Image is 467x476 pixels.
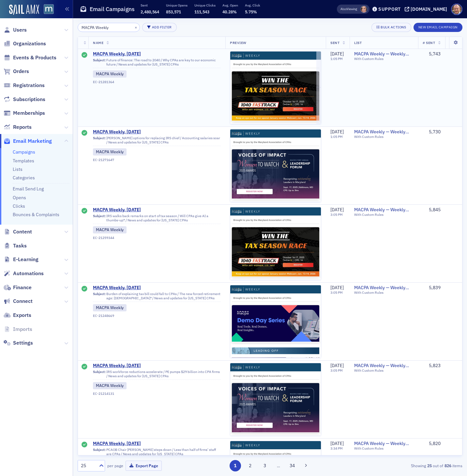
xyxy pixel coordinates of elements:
[330,440,344,446] span: [DATE]
[330,207,344,213] span: [DATE]
[354,207,414,213] a: MACPA Weekly — Weekly Newsletter (for members only)
[13,256,38,263] span: E-Learning
[354,135,414,139] div: With Custom Rules
[13,40,46,47] span: Organizations
[414,24,462,30] a: New Email Campaign
[13,242,27,249] span: Tasks
[330,285,344,290] span: [DATE]
[354,441,414,447] a: MACPA Weekly — Weekly Newsletter (for members only)
[82,364,87,370] div: Sent
[166,9,181,14] span: 853,571
[330,56,343,61] time: 1:05 PM
[4,270,44,277] a: Automations
[93,58,221,68] div: Future of finance: The road to 2040 / Why CPAs are key to our economic future / News and updates ...
[354,51,414,57] a: MACPA Weekly — Weekly Newsletter (for members only)
[330,446,343,451] time: 3:34 PM
[133,24,139,30] button: ×
[381,25,406,29] div: Bulk Actions
[93,292,106,300] span: Subject:
[354,57,414,61] div: With Custom Rules
[13,195,26,201] a: Opens
[142,23,177,32] button: Add Filter
[93,448,221,458] div: PCAOB Chair [PERSON_NAME] steps down / Less than half of firms' staff are CPAs / News and updates...
[13,212,59,217] a: Bounces & Complaints
[13,54,56,61] span: Events & Products
[4,256,38,263] a: E-Learning
[4,284,32,291] a: Finance
[443,463,452,469] strong: 826
[93,136,106,144] span: Subject:
[405,7,449,11] button: [DOMAIN_NAME]
[90,5,135,13] h1: Email Campaigns
[141,3,159,7] p: Sent
[330,363,344,368] span: [DATE]
[360,6,367,13] span: Katie Foo
[330,290,343,295] time: 3:05 PM
[245,9,257,14] span: 5.75%
[222,9,237,14] span: 40.28%
[93,129,221,135] a: MACPA Weekly, [DATE]
[330,129,344,135] span: [DATE]
[13,326,32,333] span: Imports
[4,26,27,34] a: Users
[44,4,54,14] img: SailAMX
[13,298,33,305] span: Connect
[126,461,162,471] button: Export Page
[93,158,221,162] div: EC-21271647
[13,68,29,75] span: Orders
[93,363,221,369] a: MACPA Weekly, [DATE]
[4,242,27,249] a: Tasks
[13,149,35,155] a: Campaigns
[423,40,435,45] span: # Sent
[230,460,241,471] button: 1
[354,368,414,373] div: With Custom Rules
[4,298,33,305] a: Connect
[93,226,127,233] div: MACPA Weekly
[354,213,414,217] div: With Custom Rules
[93,314,221,318] div: EC-21248669
[93,441,221,447] span: MACPA Weekly, [DATE]
[93,236,221,240] div: EC-21259344
[93,148,127,156] div: MACPA Weekly
[13,175,35,181] a: Categories
[13,186,44,192] a: Email Send Log
[423,51,441,57] div: 5,743
[330,212,343,217] time: 3:05 PM
[13,284,32,291] span: Finance
[78,23,140,32] input: Search…
[330,40,339,45] span: Sent
[82,130,87,137] div: Sent
[13,124,32,131] span: Reports
[354,446,414,451] div: With Custom Rules
[287,460,298,471] button: 34
[222,3,238,7] p: Avg. Open
[4,40,46,47] a: Organizations
[4,96,45,103] a: Subscriptions
[354,40,362,45] span: List
[330,51,344,57] span: [DATE]
[93,370,106,378] span: Subject:
[141,9,159,14] span: 2,480,564
[93,392,221,396] div: EC-21214131
[259,460,271,471] button: 3
[13,26,27,34] span: Users
[274,463,283,469] span: …
[451,4,462,15] span: Profile
[354,290,414,295] div: With Custom Rules
[354,363,414,369] a: MACPA Weekly — Weekly Newsletter (for members only)
[93,285,221,291] a: MACPA Weekly, [DATE]
[423,207,441,213] div: 5,845
[39,4,54,15] a: View Homepage
[4,339,33,347] a: Settings
[414,23,462,32] button: New Email Campaign
[339,463,462,469] div: Showing out of items
[13,166,23,172] a: Lists
[423,285,441,291] div: 5,839
[93,136,221,146] div: [PERSON_NAME] options for replacing IRS chief / Accounting salaries soar / News and updates for [...
[423,129,441,135] div: 5,730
